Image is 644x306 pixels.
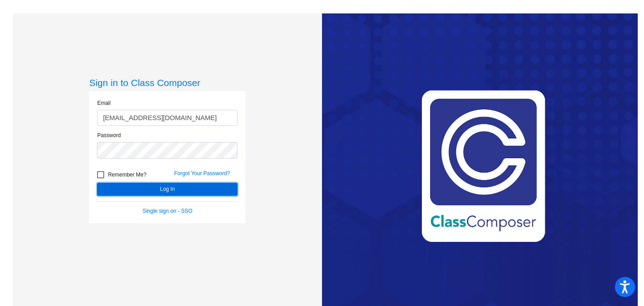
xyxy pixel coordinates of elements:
[108,169,146,180] span: Remember Me?
[143,208,192,214] a: Single sign on - SSO
[89,77,246,88] h3: Sign in to Class Composer
[97,99,110,107] label: Email
[97,183,237,196] button: Log In
[97,131,121,139] label: Password
[174,170,230,177] a: Forgot Your Password?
